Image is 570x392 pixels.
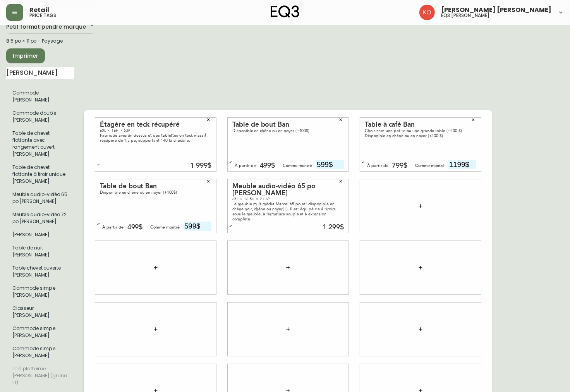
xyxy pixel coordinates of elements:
[441,13,489,18] h5: eq3 [PERSON_NAME]
[127,224,143,231] div: 499$
[102,224,124,231] div: À partir de
[100,183,211,190] div: Table de bout Ban
[6,228,74,241] li: Petit format pendre marque
[12,51,39,61] span: Imprimer
[150,224,180,231] div: Comme montré
[100,133,211,143] div: Fabriqué avec un dessus et des tablettes en teck massif récupéré de 1,5 po, supportant 140 lb cha...
[323,224,344,231] div: 1 299$
[271,5,299,18] img: logo
[6,21,95,34] div: Petit format pendre marque
[6,107,74,127] li: Petit format pendre marque
[367,162,388,169] div: À partir de
[6,67,74,79] input: Recherche
[6,208,74,228] li: Petit format pendre marque
[100,121,211,128] div: Étagère en teck récupéré
[6,241,74,261] li: Petit format pendre marque
[6,302,74,322] li: Petit format pendre marque
[232,128,344,133] div: Disponible en chêne ou en noyer (+100$)
[6,48,45,63] button: Imprimer
[6,342,74,362] li: Petit format pendre marque
[100,128,211,133] div: 60L × 16H × 52P
[6,322,74,342] li: Petit format pendre marque
[190,162,211,169] div: 1 999$
[6,86,74,107] li: Commode [PERSON_NAME]
[392,162,408,169] div: 799$
[29,13,56,18] h5: price tags
[448,160,476,169] input: Prix sans le $
[6,161,74,188] li: Petit format pendre marque
[100,190,211,195] div: Disponible en chêne ou en noyer (+100$)
[6,188,74,208] li: Petit format pendre marque
[441,7,551,13] span: [PERSON_NAME] [PERSON_NAME]
[232,121,344,128] div: Table de bout Ban
[6,127,74,161] li: Petit format pendre marque
[184,222,211,231] input: Prix sans le $
[260,162,275,169] div: 499$
[365,121,476,128] div: Table à café Ban
[6,282,74,302] li: Petit format pendre marque
[232,201,344,222] div: Le meuble multimédia Marcel 65 po est disponible en chêne noir, chêne ou noyer(+). Il est équipé ...
[29,7,49,13] span: Retail
[6,362,74,389] li: Grand format pendre marque
[232,197,344,201] div: 65L × 16.5H × 21.6P
[6,261,74,282] li: Petit format pendre marque
[415,162,445,169] div: Comme montré
[6,38,74,45] div: 8.5 po × 11 po – Paysage
[283,162,312,169] div: Comme montré
[235,162,256,169] div: À partir de
[232,183,344,197] div: Meuble audio-vidéo 65 po [PERSON_NAME]
[419,5,435,20] img: 9beb5e5239b23ed26e0d832b1b8f6f2a
[365,128,476,138] div: Choisissez une petite ou une grande table (+200 $). Disponible en chêne ou en noyer (+200 $).
[316,160,344,169] input: Prix sans le $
